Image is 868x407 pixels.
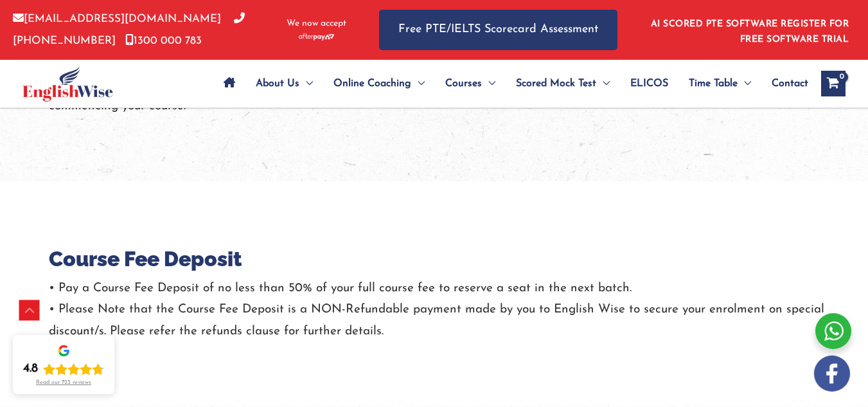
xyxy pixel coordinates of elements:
[630,61,668,106] span: ELICOS
[678,61,761,106] a: Time TableMenu Toggle
[516,61,596,106] span: Scored Mock Test
[643,9,855,51] aside: Header Widget 1
[213,61,808,106] nav: Site Navigation: Main Menu
[761,61,808,106] a: Contact
[411,61,425,106] span: Menu Toggle
[23,361,104,377] div: Rating: 4.8 out of 5
[620,61,678,106] a: ELICOS
[36,379,91,386] div: Read our 723 reviews
[256,61,299,106] span: About Us
[125,35,202,46] a: 1300 000 783
[689,61,738,106] span: Time Table
[22,66,113,102] img: cropped-ew-logo
[506,61,620,106] a: Scored Mock TestMenu Toggle
[379,10,617,50] a: Free PTE/IELTS Scorecard Assessment
[772,61,808,106] span: Contact
[821,71,846,96] a: View Shopping Cart, empty
[445,61,482,106] span: Courses
[245,61,323,106] a: About UsMenu Toggle
[333,61,411,106] span: Online Coaching
[287,17,346,30] span: We now accept
[23,361,38,377] div: 4.8
[299,33,334,41] img: Afterpay-Logo
[299,61,313,106] span: Menu Toggle
[13,14,245,46] a: [PHONE_NUMBER]
[482,61,495,106] span: Menu Toggle
[814,356,850,392] img: white-facebook.png
[596,61,610,106] span: Menu Toggle
[435,61,506,106] a: CoursesMenu Toggle
[323,61,435,106] a: Online CoachingMenu Toggle
[13,14,221,24] a: [EMAIL_ADDRESS][DOMAIN_NAME]
[651,19,849,44] a: AI SCORED PTE SOFTWARE REGISTER FOR FREE SOFTWARE TRIAL
[738,61,751,106] span: Menu Toggle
